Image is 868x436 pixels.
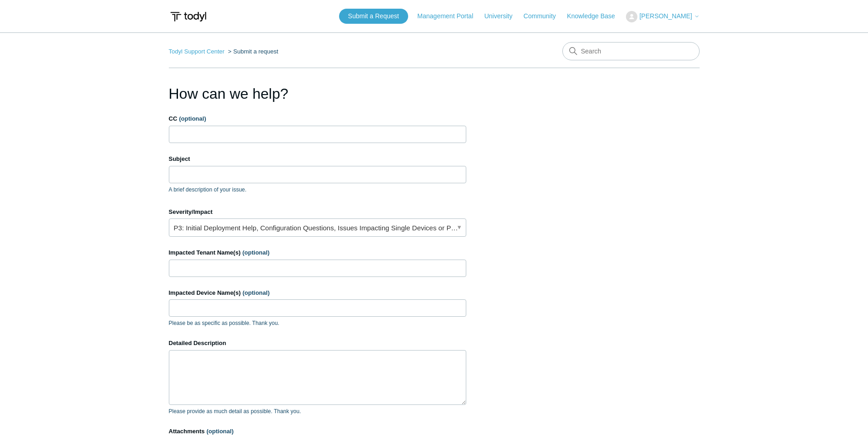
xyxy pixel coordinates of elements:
[169,83,466,105] h1: How can we help?
[243,289,270,296] span: (optional)
[169,407,466,415] p: Please provide as much detail as possible. Thank you.
[169,48,226,55] li: Todyl Support Center
[169,154,466,164] label: Subject
[169,8,208,25] img: Todyl Support Center Help Center home page
[179,115,206,122] span: (optional)
[169,248,466,257] label: Impacted Tenant Name(s)
[169,48,225,55] a: Todyl Support Center
[567,11,624,21] a: Knowledge Base
[484,11,521,21] a: University
[169,427,466,436] label: Attachments
[226,48,278,55] li: Submit a request
[417,11,482,21] a: Management Portal
[206,428,233,435] span: (optional)
[639,12,692,20] span: [PERSON_NAME]
[169,186,466,194] p: A brief description of your issue.
[169,218,466,237] a: P3: Initial Deployment Help, Configuration Questions, Issues Impacting Single Devices or Past Out...
[169,207,466,217] label: Severity/Impact
[562,42,700,60] input: Search
[243,249,270,256] span: (optional)
[169,319,466,327] p: Please be as specific as possible. Thank you.
[169,288,466,298] label: Impacted Device Name(s)
[169,114,466,123] label: CC
[523,11,565,21] a: Community
[626,11,699,22] button: [PERSON_NAME]
[169,339,466,348] label: Detailed Description
[339,9,408,24] a: Submit a Request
